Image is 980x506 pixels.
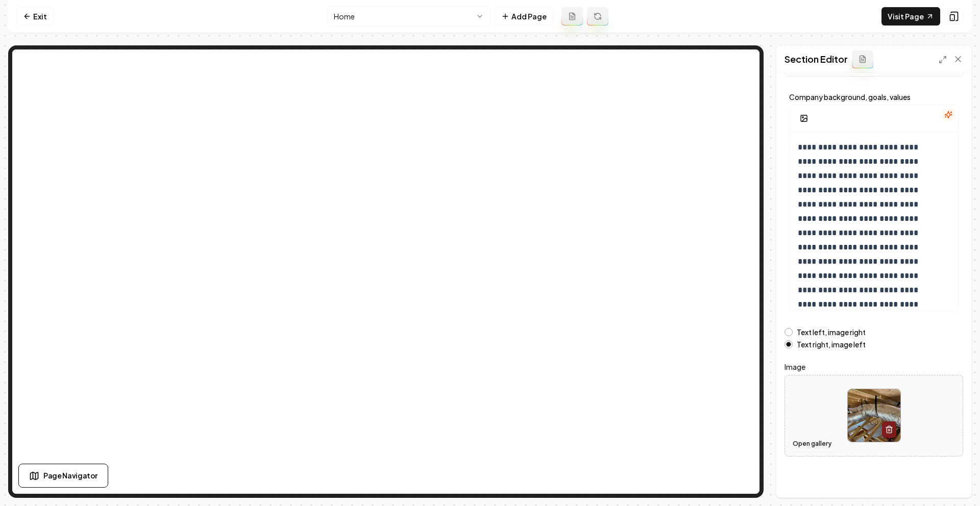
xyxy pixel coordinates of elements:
[16,7,54,26] a: Exit
[18,464,108,488] button: Page Navigator
[797,328,866,336] label: Text left, image right
[495,7,553,26] button: Add Page
[785,52,848,66] h2: Section Editor
[881,7,940,26] a: Visit Page
[848,389,900,442] img: image
[794,109,814,128] button: Add Image
[587,7,608,26] button: Regenerate page
[43,470,97,481] span: Page Navigator
[561,7,583,26] button: Add admin page prompt
[797,341,866,348] label: Text right, image left
[789,436,835,452] button: Open gallery
[789,93,959,100] label: Company background, goals, values
[852,50,873,68] button: Add admin section prompt
[785,361,963,373] label: Image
